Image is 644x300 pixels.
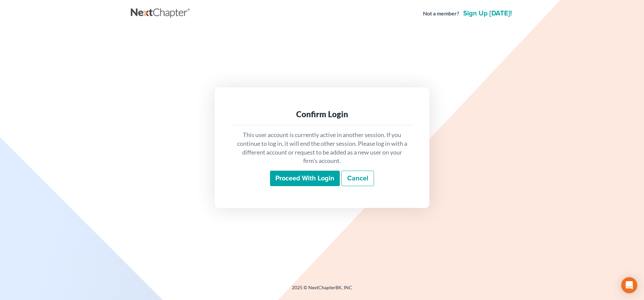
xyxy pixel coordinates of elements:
[270,171,340,186] input: Proceed with login
[236,131,408,165] p: This user account is currently active in another session. If you continue to log in, it will end ...
[236,109,408,120] div: Confirm Login
[341,171,374,186] a: Cancel
[423,10,459,17] strong: Not a member?
[621,277,637,293] div: Open Intercom Messenger
[462,10,513,17] a: Sign up [DATE]!
[131,284,513,296] div: 2025 © NextChapterBK, INC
